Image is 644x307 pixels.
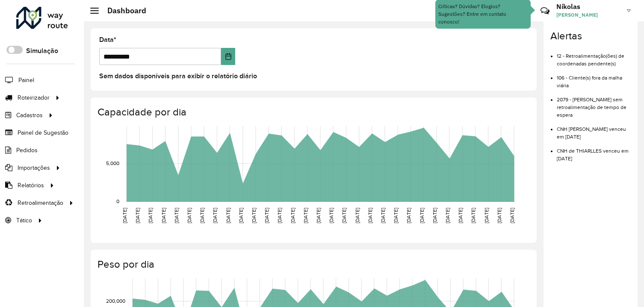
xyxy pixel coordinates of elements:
[445,208,450,223] text: [DATE]
[470,208,476,223] text: [DATE]
[557,46,631,68] li: 12 - Retroalimentação(ões) de coordenadas pendente(s)
[536,2,554,20] a: Contato Rápido
[496,208,502,223] text: [DATE]
[557,141,631,162] li: CNH de THIARLLES venceu em [DATE]
[135,208,140,223] text: [DATE]
[212,208,218,223] text: [DATE]
[18,93,50,102] span: Roteirizador
[97,258,528,271] h4: Peso por dia
[550,30,631,42] h4: Alertas
[509,208,515,223] text: [DATE]
[458,208,463,223] text: [DATE]
[316,208,321,223] text: [DATE]
[99,6,146,15] h2: Dashboard
[174,208,179,223] text: [DATE]
[328,208,334,223] text: [DATE]
[556,3,620,11] h3: Níkolas
[484,208,489,223] text: [DATE]
[18,128,68,137] span: Painel de Sugestão
[106,298,125,304] text: 200,000
[277,208,282,223] text: [DATE]
[99,35,116,45] label: Data
[419,208,425,223] text: [DATE]
[106,160,119,166] text: 5,000
[367,208,373,223] text: [DATE]
[393,208,399,223] text: [DATE]
[251,208,257,223] text: [DATE]
[341,208,347,223] text: [DATE]
[225,208,231,223] text: [DATE]
[186,208,192,223] text: [DATE]
[16,216,32,225] span: Tático
[18,198,63,207] span: Retroalimentação
[438,3,528,26] div: Críticas? Dúvidas? Elogios? Sugestões? Entre em contato conosco!
[221,48,235,65] button: Choose Date
[406,208,411,223] text: [DATE]
[199,208,205,223] text: [DATE]
[122,208,127,223] text: [DATE]
[16,146,38,155] span: Pedidos
[148,208,153,223] text: [DATE]
[18,163,50,172] span: Importações
[161,208,166,223] text: [DATE]
[557,119,631,141] li: CNH [PERSON_NAME] venceu em [DATE]
[16,111,43,120] span: Cadastros
[116,198,119,204] text: 0
[99,71,257,81] label: Sem dados disponíveis para exibir o relatório diário
[303,208,308,223] text: [DATE]
[18,181,44,190] span: Relatórios
[26,46,58,56] label: Simulação
[557,89,631,119] li: 2079 - [PERSON_NAME] sem retroalimentação de tempo de espera
[380,208,386,223] text: [DATE]
[557,68,631,89] li: 106 - Cliente(s) fora da malha viária
[18,76,34,85] span: Painel
[264,208,269,223] text: [DATE]
[238,208,244,223] text: [DATE]
[97,106,528,118] h4: Capacidade por dia
[354,208,360,223] text: [DATE]
[290,208,295,223] text: [DATE]
[432,208,437,223] text: [DATE]
[556,11,620,19] span: [PERSON_NAME]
